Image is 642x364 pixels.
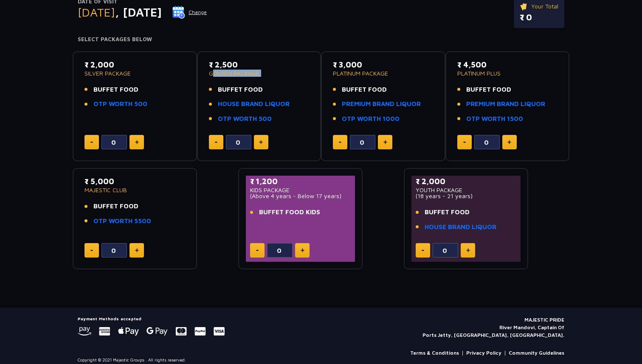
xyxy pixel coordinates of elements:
p: ₹ 4,500 [457,59,558,70]
span: BUFFET FOOD [93,202,138,211]
p: ₹ 2,500 [209,59,310,70]
span: BUFFET FOOD [218,85,263,95]
h4: Select Packages Below [78,36,564,43]
img: minus [422,250,424,251]
a: Community Guidelines [509,349,564,357]
img: minus [90,250,93,251]
img: ticket [520,2,529,11]
a: OTP WORTH 5500 [93,216,151,226]
img: minus [463,142,466,143]
p: ₹ 1,200 [250,176,351,187]
p: ₹ 3,000 [333,59,434,70]
h5: Payment Methods accepted [78,316,225,321]
span: [DATE] [78,5,115,19]
p: Your Total [520,2,558,11]
a: HOUSE BRAND LIQUOR [218,99,290,109]
p: PLATINUM PACKAGE [333,70,434,76]
p: MAJESTIC CLUB [84,187,185,193]
img: plus [135,248,139,252]
img: plus [259,140,263,144]
a: HOUSE BRAND LIQUOR [425,222,496,232]
span: BUFFET FOOD KIDS [259,207,320,217]
a: OTP WORTH 500 [218,114,272,124]
span: BUFFET FOOD [425,207,470,217]
img: minus [339,142,341,143]
a: PREMIUM BRAND LIQUOR [342,99,421,109]
img: plus [135,140,139,144]
a: Privacy Policy [466,349,501,357]
button: Change [172,6,207,19]
p: Copyright © 2021 Majestic Groups . All rights reserved. [78,357,186,363]
img: plus [507,140,511,144]
a: Terms & Conditions [410,349,459,357]
p: ₹ 2,000 [84,59,185,70]
img: minus [90,142,93,143]
a: OTP WORTH 1500 [466,114,523,124]
p: MAJESTIC PRIDE River Mandovi, Captain Of Ports Jetty, [GEOGRAPHIC_DATA], [GEOGRAPHIC_DATA]. [422,316,564,339]
p: KIDS PACKAGE [250,187,351,193]
img: plus [301,248,304,252]
p: PLATINUM PLUS [457,70,558,76]
p: ₹ 0 [520,11,558,24]
span: BUFFET FOOD [466,85,511,95]
a: PREMIUM BRAND LIQUOR [466,99,545,109]
span: BUFFET FOOD [342,85,387,95]
img: minus [215,142,217,143]
p: (Above 4 years - Below 17 years) [250,193,351,199]
img: plus [466,248,470,252]
a: OTP WORTH 500 [93,99,147,109]
p: ₹ 5,000 [84,176,185,187]
span: BUFFET FOOD [93,85,138,95]
a: OTP WORTH 1000 [342,114,400,124]
p: YOUTH PACKAGE [416,187,516,193]
img: minus [256,250,259,251]
p: SILVER PACKAGE [84,70,185,76]
p: ₹ 2,000 [416,176,516,187]
p: (18 years - 21 years) [416,193,516,199]
span: , [DATE] [115,5,162,19]
p: GOLDEN PACKAGE [209,70,310,76]
img: plus [383,140,387,144]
